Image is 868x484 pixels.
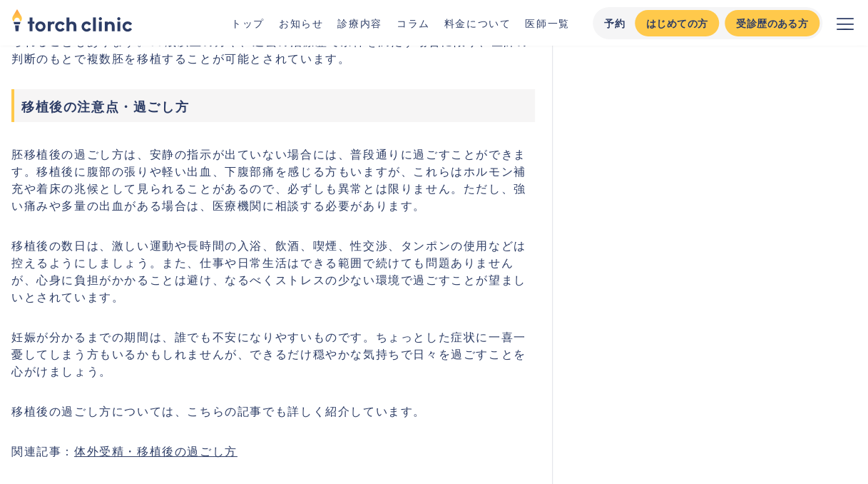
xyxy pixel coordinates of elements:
a: 料金について [444,16,511,30]
h3: 移植後の注意点・過ごし方 [11,89,535,122]
p: 胚移植後の過ごし方は、安静の指示が出ていない場合には、普段通りに過ごすことができます。移植後に腹部の張りや軽い出血、下腹部痛を感じる方もいますが、これらはホルモン補充や着床の兆候として見られるこ... [11,145,535,213]
a: 医師一覧 [525,16,569,30]
a: はじめての方 [635,10,719,36]
p: 移植後の過ごし方については、こちらの記事でも詳しく紹介しています。 [11,402,535,419]
a: 診療内容 [337,16,382,30]
div: はじめての方 [646,16,708,31]
a: コラム [397,16,430,30]
a: 受診歴のある方 [725,10,820,36]
div: 予約 [604,16,626,31]
img: torch clinic [11,4,133,36]
p: 妊娠が分かるまでの期間は、誰でも不安になりやすいものです。ちょっとした症状に一喜一憂してしまう方もいるかもしれませんが、できるだけ穏やかな気持ちで日々を過ごすことを心がけましょう。 [11,328,535,379]
a: トップ [231,16,265,30]
a: 体外受精・移植後の過ごし方 [74,442,238,459]
p: 移植後の数日は、激しい運動や長時間の入浴、飲酒、喫煙、性交渉、タンポンの使用などは控えるようにしましょう。また、仕事や日常生活はできる範囲で続けても問題ありませんが、心身に負担がかかることは避け... [11,236,535,305]
a: お知らせ [279,16,323,30]
p: 関連記事： [11,442,535,459]
div: 受診歴のある方 [736,16,808,31]
a: home [11,10,133,36]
